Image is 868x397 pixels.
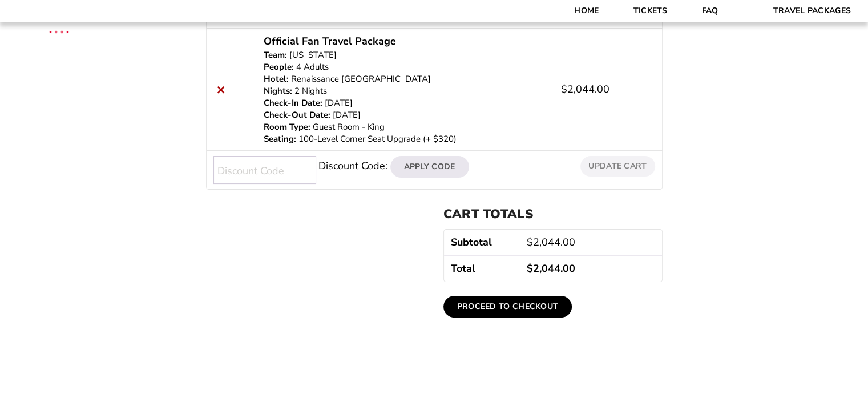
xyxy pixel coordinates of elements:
dt: Check-Out Date: [264,109,330,121]
input: Discount Code [213,156,316,184]
th: Total [444,255,520,282]
h2: Cart totals [443,207,663,222]
label: Discount Code: [318,159,387,173]
dt: Seating: [264,133,296,145]
span: $ [527,235,533,249]
dt: People: [264,61,294,73]
bdi: 2,044.00 [527,235,575,249]
button: Update cart [580,156,655,176]
p: [DATE] [264,109,547,121]
dt: Check-In Date: [264,97,322,109]
a: Remove this item [213,82,229,97]
img: CBS Sports Thanksgiving Classic [34,6,84,55]
button: Apply Code [390,156,469,178]
th: Subtotal [444,230,520,255]
p: [DATE] [264,97,547,109]
p: Guest Room - King [264,121,547,133]
dt: Team: [264,49,287,61]
span: $ [561,82,567,96]
dt: Hotel: [264,73,289,85]
p: Renaissance [GEOGRAPHIC_DATA] [264,73,547,85]
a: Official Fan Travel Package [264,34,396,49]
a: Proceed to checkout [443,296,572,318]
bdi: 2,044.00 [561,82,609,96]
p: 2 Nights [264,85,547,97]
bdi: 2,044.00 [527,262,575,275]
span: $ [527,262,533,275]
dt: Room Type: [264,121,310,133]
p: 100-Level Corner Seat Upgrade (+ $320) [264,133,547,145]
p: 4 Adults [264,61,547,73]
p: [US_STATE] [264,49,547,61]
dt: Nights: [264,85,292,97]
